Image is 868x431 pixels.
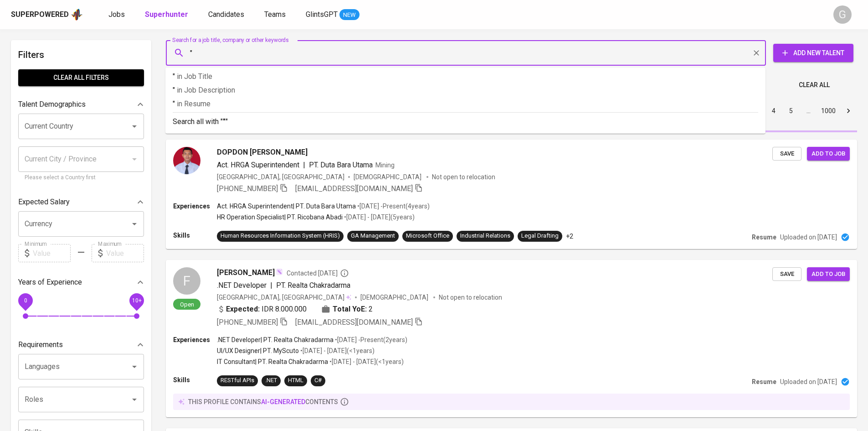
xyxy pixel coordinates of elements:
p: • [DATE] - [DATE] ( 5 years ) [343,213,415,222]
div: G [833,5,852,24]
span: [EMAIL_ADDRESS][DOMAIN_NAME] [295,318,413,327]
span: [EMAIL_ADDRESS][DOMAIN_NAME] [295,184,413,193]
button: Open [128,360,141,373]
p: Years of Experience [18,277,82,288]
p: Experiences [173,202,217,211]
span: Candidates [208,10,244,19]
span: Save [777,269,797,280]
div: Microsoft Office [406,232,449,240]
p: Uploaded on [DATE] [780,233,837,242]
span: | [303,160,305,171]
button: Open [128,120,141,133]
p: Act. HRGA Superintendent | PT. Duta Bara Utama [217,202,356,211]
span: [DEMOGRAPHIC_DATA] [354,172,423,182]
a: Superpoweredapp logo [11,8,83,21]
button: Add to job [807,147,850,161]
span: Add New Talent [781,47,846,59]
div: [GEOGRAPHIC_DATA], [GEOGRAPHIC_DATA] [217,172,344,182]
span: PT. Realta Chakradarma [276,281,350,290]
div: Superpowered [11,10,69,20]
a: Superhunter [145,9,190,21]
span: Mining [375,161,395,169]
img: 677dd28d6fe8ee5e25f2d7c7eaed7c9e.jpg [173,147,200,174]
svg: By Batam recruiter [340,269,349,278]
button: Add to job [807,267,850,281]
p: • [DATE] - [DATE] ( <1 years ) [299,346,375,355]
div: GA Management [351,232,395,240]
p: " [173,71,758,82]
div: Expected Salary [18,193,144,211]
button: Save [772,267,801,281]
div: [GEOGRAPHIC_DATA], [GEOGRAPHIC_DATA] [217,293,351,302]
span: 10+ [132,297,141,304]
div: C# [314,376,322,385]
button: Clear [750,47,763,59]
p: this profile contains contents [188,397,338,406]
button: Save [772,147,801,161]
span: [PHONE_NUMBER] [217,184,278,193]
b: " [223,117,226,126]
button: Go to page 1000 [818,104,838,118]
span: Save [777,149,797,159]
div: F [173,267,200,295]
p: Skills [173,231,217,240]
span: DOPDON [PERSON_NAME] [217,147,308,158]
p: IT Consultant | PT. Realta Chakradarma [217,357,328,366]
span: GlintsGPT [306,10,338,19]
div: Talent Demographics [18,95,144,114]
img: app logo [71,8,83,21]
p: Requirements [18,339,63,350]
button: Go to next page [841,104,856,118]
span: Jobs [108,10,125,19]
span: [PERSON_NAME] [217,267,275,278]
b: Expected: [226,304,260,315]
p: Resume [752,233,776,242]
input: Value [33,244,71,262]
span: Act. HRGA Superintendent [217,161,299,169]
span: Clear All filters [26,72,137,83]
p: Talent Demographics [18,99,86,110]
div: Years of Experience [18,273,144,291]
button: Add New Talent [773,44,853,62]
div: Human Resources Information System (HRIS) [221,232,340,240]
span: AI-generated [261,398,305,405]
a: GlintsGPT NEW [306,9,360,21]
p: +2 [566,232,573,241]
input: Value [106,244,144,262]
div: Requirements [18,336,144,354]
p: • [DATE] - Present ( 2 years ) [334,335,407,344]
span: [DEMOGRAPHIC_DATA] [360,293,430,302]
span: Open [176,301,198,308]
span: PT. Duta Bara Utama [309,161,373,169]
span: Clear All [799,79,830,91]
span: [PHONE_NUMBER] [217,318,278,327]
p: Not open to relocation [439,293,502,302]
p: • [DATE] - [DATE] ( <1 years ) [328,357,404,366]
p: Skills [173,375,217,384]
p: • [DATE] - Present ( 4 years ) [356,202,430,211]
span: Add to job [812,149,845,159]
button: Open [128,393,141,406]
p: Resume [752,377,776,386]
a: Candidates [208,9,246,21]
p: Search all with " " [173,116,758,127]
button: Go to page 5 [784,104,798,118]
span: Contacted [DATE] [287,269,349,278]
span: Teams [264,10,286,19]
a: Jobs [108,9,127,21]
p: HR Operation Specialist | PT. Ricobana Abadi [217,213,343,222]
div: HTML [288,376,303,385]
span: 0 [24,297,27,304]
span: Add to job [812,269,845,280]
div: .NET [265,376,277,385]
div: IDR 8.000.000 [217,304,307,315]
img: magic_wand.svg [276,268,283,275]
span: NEW [339,10,360,20]
button: Go to page 4 [766,104,781,118]
p: Not open to relocation [432,172,495,182]
p: Experiences [173,335,217,344]
p: " [173,99,758,109]
span: in Job Description [177,86,235,94]
div: Industrial Relations [460,232,510,240]
button: Clear All [795,77,833,93]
